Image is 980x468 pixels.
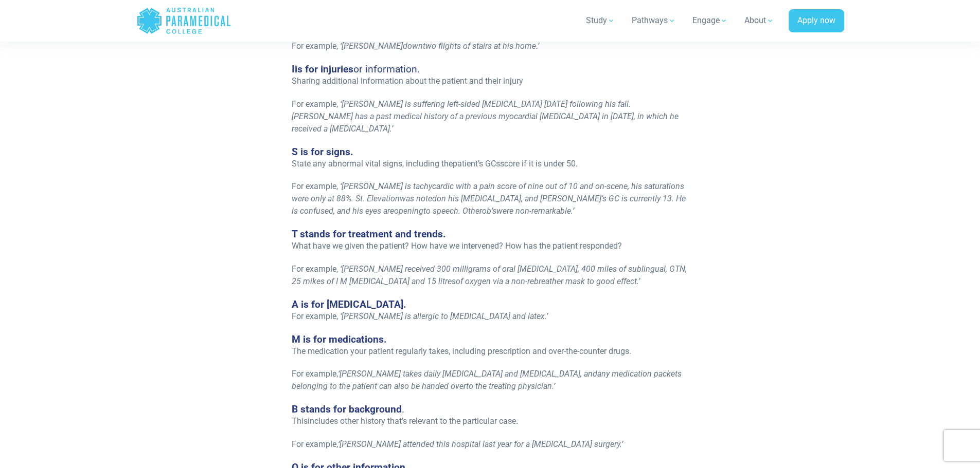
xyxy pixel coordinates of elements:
span: ’ [538,41,539,51]
span: ‘ [340,181,342,191]
span: For example, [292,369,338,379]
span: [PERSON_NAME] is allergic to [MEDICAL_DATA] and latex [342,311,545,321]
span: For example, [292,311,338,321]
span: ‘ [340,264,342,274]
span: M is for medications. [292,333,387,345]
span: State any abnormal vital signs, including the [292,159,453,169]
span: patient’s [453,159,483,169]
span: For example, [292,99,338,109]
span: I [292,63,295,75]
span: includes other history that’s relevant to the particular case. [308,416,518,426]
span: [PERSON_NAME] [342,41,403,51]
span: The medication your patient regularly takes, including prescription and over-the-counter drugs. [292,346,631,356]
span: S is for signs. [292,146,353,158]
span: Sharing additional information about the patient and their injury [292,76,523,86]
span: [PERSON_NAME] is tachycardic with a pain score of nine out of 10 and on-scene, his saturations we... [292,181,684,203]
a: Pathways [626,6,682,35]
span: [PERSON_NAME] is suffering left-sided [MEDICAL_DATA] [DATE] following his fall. [PERSON_NAME] has... [292,99,679,134]
span: was noted [400,194,437,203]
a: Engage [686,6,734,35]
span: GCs [485,159,500,169]
span: ‘[PERSON_NAME] attended this hospital last year for a [MEDICAL_DATA] surgery.’ [338,439,623,449]
span: to speech. Other [423,206,482,216]
span: were non-remarkable [496,206,571,216]
span: to the treating physician.’ [466,381,555,391]
span: [PERSON_NAME] received 300 milligrams of oral [MEDICAL_DATA], 400 miles of sublingual, GTN, 25 mi... [292,264,687,286]
span: What have we given the patient? How have we intervened? How has the patient responded? [292,241,622,251]
span: For example, [292,41,338,51]
span: down [403,41,423,51]
a: Apply now [789,9,844,33]
span: .’ [545,311,548,321]
span: or information. [353,63,420,75]
span: For example, [292,264,338,274]
a: Study [580,6,621,35]
a: Australian Paramedical College [136,4,231,38]
span: .’ [637,276,640,286]
span: ‘ [340,311,342,321]
span: . [402,403,404,415]
span: ‘ [340,99,342,109]
span: ‘ [340,41,342,51]
a: About [738,6,780,35]
span: For example, [292,181,338,191]
span: is for injuries [295,63,353,75]
span: .’ [571,206,574,216]
span: ob’s [482,206,496,216]
span: This [292,416,308,426]
span: of oxygen via a non-rebreather mask to good effect [456,276,637,286]
span: A is for [MEDICAL_DATA]. [292,298,406,310]
span: two flights of stairs at his home. [423,41,538,51]
span: For example, [292,439,338,449]
span: T stands for treatment and trends. [292,228,446,240]
span: on his [MEDICAL_DATA], and [PERSON_NAME]’s GC is currently 13. He is confused, and his eyes are [292,194,686,216]
span: ‘[PERSON_NAME] takes daily [MEDICAL_DATA] and [MEDICAL_DATA], and [338,369,597,379]
span: score if it is under 50. [500,159,578,169]
span: B stands for background [292,403,402,415]
span: .’ [390,124,393,134]
span: opening [394,206,423,216]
